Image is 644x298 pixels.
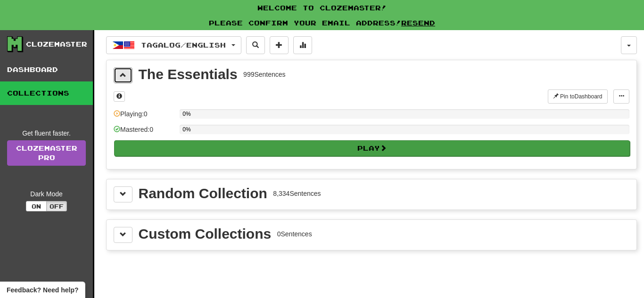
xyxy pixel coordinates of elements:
div: Random Collection [139,186,267,201]
div: The Essentials [139,67,238,81]
button: Pin toDashboard [548,89,608,104]
span: Tagalog / English [141,41,226,49]
div: 8,334 Sentences [273,189,321,198]
button: Off [46,201,67,211]
button: Search sentences [246,36,265,54]
button: Tagalog/English [106,36,241,54]
div: 999 Sentences [243,70,286,79]
button: On [26,201,47,211]
div: Dark Mode [7,189,86,199]
button: More stats [293,36,312,54]
a: Resend [401,19,435,27]
div: Get fluent faster. [7,129,86,138]
div: 0 Sentences [277,229,312,239]
button: Add sentence to collection [270,36,289,54]
div: Clozemaster [26,40,87,49]
a: ClozemasterPro [7,140,86,166]
span: Open feedback widget [7,285,78,295]
div: Playing: 0 [114,109,175,125]
div: Mastered: 0 [114,125,175,140]
button: Play [114,140,630,156]
div: Custom Collections [139,227,272,241]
